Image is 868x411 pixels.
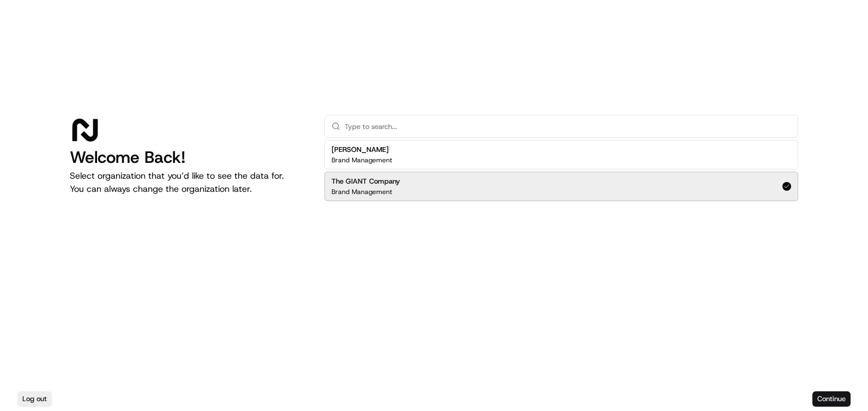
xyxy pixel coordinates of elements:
p: Brand Management [331,187,392,196]
h1: Welcome Back! [70,148,307,167]
p: Brand Management [331,156,392,165]
input: Type to search... [345,115,791,137]
div: Suggestions [324,138,798,203]
p: Select organization that you’d like to see the data for. You can always change the organization l... [70,169,307,196]
button: Continue [812,391,851,407]
h2: The GIANT Company [331,177,400,186]
button: Log out [17,391,52,407]
h2: [PERSON_NAME] [331,145,392,155]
